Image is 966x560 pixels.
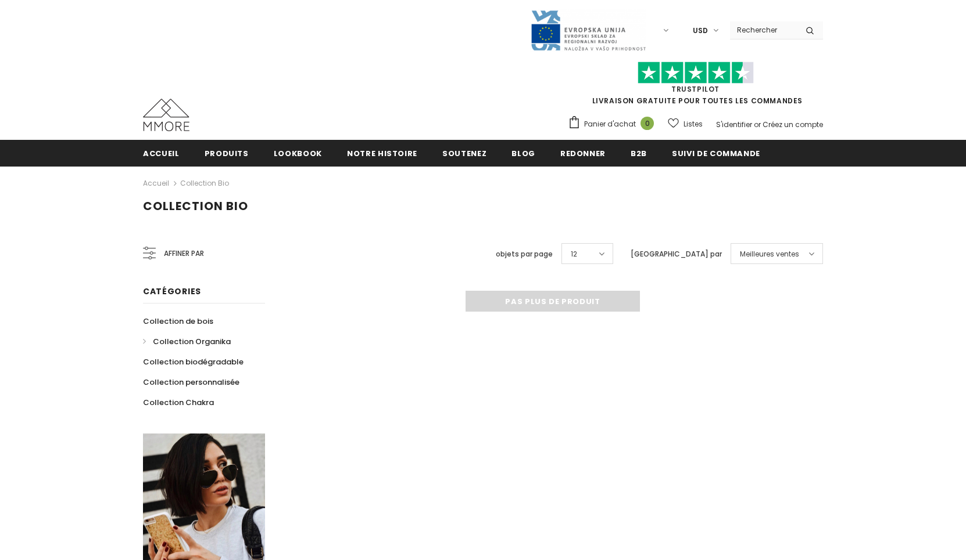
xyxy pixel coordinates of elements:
[568,67,823,106] span: LIVRAISON GRATUITE POUR TOUTES LES COMMANDES
[143,331,231,352] a: Collection Organika
[205,140,249,166] a: Produits
[560,148,606,159] span: Redonner
[143,198,248,214] span: Collection Bio
[716,120,752,129] a: S'identifier
[164,247,204,260] span: Affiner par
[143,311,213,331] a: Collection de bois
[143,397,214,408] span: Collection Chakra
[740,248,799,260] span: Meilleures ventes
[143,286,201,297] span: Catégories
[347,140,417,166] a: Notre histoire
[143,392,214,413] a: Collection Chakra
[496,248,553,260] label: objets par page
[584,118,636,130] span: Panier d'achat
[442,148,486,159] span: soutenez
[568,115,660,133] a: Panier d'achat 0
[274,140,322,166] a: Lookbook
[511,140,535,166] a: Blog
[560,140,606,166] a: Redonner
[631,248,722,260] label: [GEOGRAPHIC_DATA] par
[530,9,646,52] img: Javni Razpis
[153,336,231,347] span: Collection Organika
[671,84,720,94] a: TrustPilot
[143,372,239,392] a: Collection personnalisée
[668,114,703,134] a: Listes
[143,377,239,388] span: Collection personnalisée
[143,99,189,131] img: Cas MMORE
[672,140,760,166] a: Suivi de commande
[143,148,180,159] span: Accueil
[205,148,249,159] span: Produits
[571,248,577,260] span: 12
[638,62,754,84] img: Faites confiance aux étoiles pilotes
[672,148,760,159] span: Suivi de commande
[511,148,535,159] span: Blog
[684,118,703,130] span: Listes
[442,140,486,166] a: soutenez
[347,148,417,159] span: Notre histoire
[641,117,654,130] span: 0
[693,25,708,37] span: USD
[143,316,213,327] span: Collection de bois
[631,140,647,166] a: B2B
[143,176,169,190] a: Accueil
[143,352,244,372] a: Collection biodégradable
[631,148,647,159] span: B2B
[754,120,761,129] span: or
[274,148,322,159] span: Lookbook
[180,178,229,188] a: Collection Bio
[730,21,797,38] input: Search Site
[530,25,646,35] a: Javni Razpis
[143,356,244,367] span: Collection biodégradable
[763,120,823,129] a: Créez un compte
[143,140,180,166] a: Accueil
